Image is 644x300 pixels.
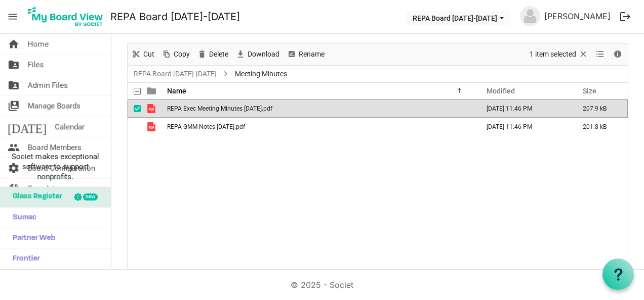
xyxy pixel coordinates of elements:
a: [PERSON_NAME] [540,6,615,26]
span: [DATE] [8,117,47,137]
span: Admin Files [28,75,68,95]
td: checkbox [128,118,141,136]
td: 207.9 kB is template cell column header Size [572,99,628,118]
div: Clear selection [526,44,592,65]
span: Home [28,34,49,54]
img: My Board View Logo [25,4,106,29]
a: REPA Board [DATE]-[DATE] [132,68,219,80]
a: My Board View Logo [25,4,110,29]
span: Sumac [8,208,36,228]
button: Copy [160,48,192,61]
span: Calendar [55,117,85,137]
button: Selection [528,48,590,61]
span: Modified [487,87,515,95]
button: Details [611,48,625,61]
td: August 19, 2025 11:46 PM column header Modified [476,99,572,118]
span: Copy [173,48,191,61]
button: logout [615,6,636,27]
button: Download [234,48,281,61]
td: is template cell column header type [141,118,164,136]
span: folder_shared [8,55,20,75]
span: Cut [142,48,155,61]
div: Details [609,44,626,65]
td: is template cell column header type [141,99,164,118]
span: REPA Exec Meeting Minutes [DATE].pdf [167,105,272,112]
td: 201.8 kB is template cell column header Size [572,118,628,136]
span: Download [247,48,280,61]
td: checkbox [128,99,141,118]
td: REPA Exec Meeting Minutes May 12, 2025.pdf is template cell column header Name [164,99,476,118]
span: switch_account [8,96,20,116]
img: no-profile-picture.svg [520,6,540,26]
span: Societ makes exceptional software to support nonprofits. [5,152,106,182]
button: REPA Board 2025-2026 dropdownbutton [406,11,510,25]
span: Partner Web [8,228,55,248]
span: 1 item selected [529,48,577,61]
td: REPA GMM Notes April 22, 2025.pdf is template cell column header Name [164,118,476,136]
div: View [592,44,609,65]
span: menu [3,7,22,26]
div: Rename [283,44,328,65]
span: Meeting Minutes [233,68,289,80]
td: August 19, 2025 11:46 PM column header Modified [476,118,572,136]
div: new [83,193,98,201]
button: View dropdownbutton [594,48,606,61]
div: Delete [193,44,232,65]
span: Size [583,87,596,95]
span: Glass Register [8,187,62,207]
div: Copy [158,44,193,65]
span: people [8,137,20,158]
span: Files [28,55,44,75]
span: Manage Boards [28,96,80,116]
span: Frontier [8,249,40,269]
span: Delete [208,48,229,61]
div: Download [232,44,283,65]
button: Delete [195,48,230,61]
span: folder_shared [8,75,20,95]
span: Rename [298,48,326,61]
a: REPA Board [DATE]-[DATE] [110,7,240,27]
a: © 2025 - Societ [291,280,353,290]
div: Cut [128,44,158,65]
span: Board Members [28,137,82,158]
button: Rename [285,48,327,61]
span: REPA GMM Notes [DATE].pdf [167,123,245,130]
button: Cut [130,48,156,61]
span: home [8,34,20,54]
span: Name [167,87,186,95]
